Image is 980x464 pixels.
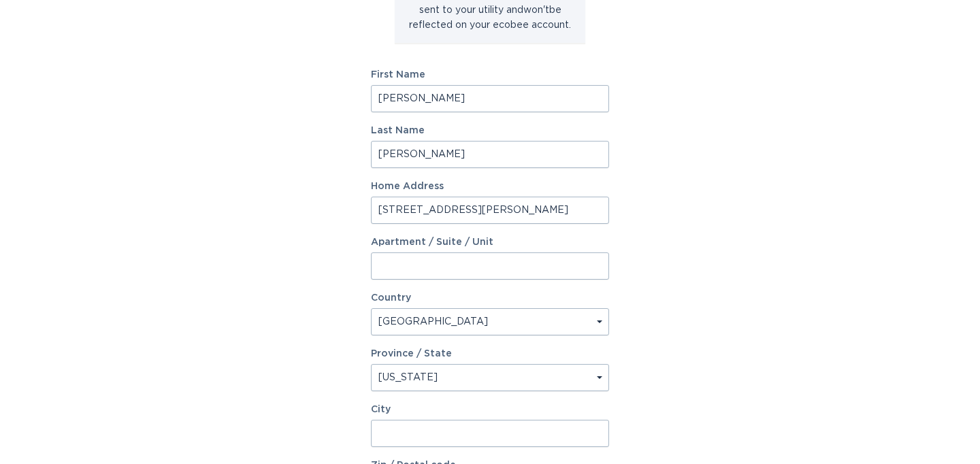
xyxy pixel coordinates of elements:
label: Last Name [371,126,609,135]
label: City [371,405,609,414]
label: Home Address [371,182,609,191]
label: Province / State [371,349,452,359]
label: Apartment / Suite / Unit [371,237,609,247]
label: First Name [371,70,609,80]
label: Country [371,293,411,303]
